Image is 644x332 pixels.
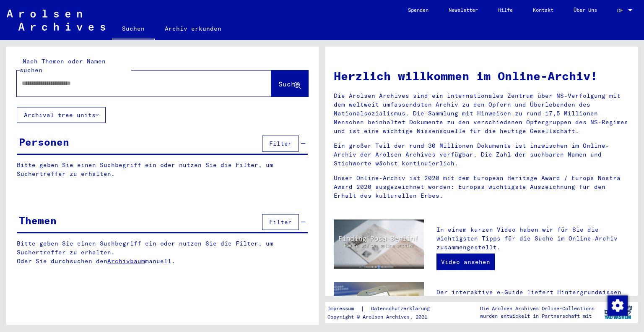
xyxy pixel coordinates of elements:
div: | [327,304,440,313]
p: Der interaktive e-Guide liefert Hintergrundwissen zum Verständnis der Dokumente. Sie finden viele... [436,288,629,332]
img: Zustimmung ändern [608,295,628,316]
a: Video ansehen [436,254,495,270]
a: Datenschutzerklärung [364,304,440,313]
button: Suche [271,71,308,97]
mat-label: Nach Themen oder Namen suchen [20,58,106,74]
a: Archivbaum [107,257,145,265]
a: Impressum [327,304,361,313]
button: Filter [262,136,299,152]
span: Filter [269,140,292,147]
div: Themen [19,213,57,228]
p: Bitte geben Sie einen Suchbegriff ein oder nutzen Sie die Filter, um Suchertreffer zu erhalten. O... [17,239,308,266]
span: DE [617,8,626,13]
img: video.jpg [334,220,424,269]
p: Bitte geben Sie einen Suchbegriff ein oder nutzen Sie die Filter, um Suchertreffer zu erhalten. [17,161,308,178]
img: Arolsen_neg.svg [7,10,105,31]
p: wurden entwickelt in Partnerschaft mit [480,312,595,320]
div: Zustimmung ändern [607,295,627,315]
p: Die Arolsen Archives sind ein internationales Zentrum über NS-Verfolgung mit dem weltweit umfasse... [334,91,629,136]
p: Die Arolsen Archives Online-Collections [480,305,595,312]
p: Unser Online-Archiv ist 2020 mit dem European Heritage Award / Europa Nostra Award 2020 ausgezeic... [334,174,629,200]
p: Ein großer Teil der rund 30 Millionen Dokumente ist inzwischen im Online-Archiv der Arolsen Archi... [334,141,629,168]
p: Copyright © Arolsen Archives, 2021 [327,313,440,321]
a: Archiv erkunden [155,18,231,39]
span: Suche [278,80,299,88]
img: yv_logo.png [602,302,634,323]
button: Filter [262,214,299,230]
p: In einem kurzen Video haben wir für Sie die wichtigsten Tipps für die Suche im Online-Archiv zusa... [436,225,629,252]
h1: Herzlich willkommen im Online-Archiv! [334,67,629,85]
a: Suchen [112,18,155,40]
span: Filter [269,218,292,226]
button: Archival tree units [17,107,106,123]
div: Personen [19,134,69,149]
